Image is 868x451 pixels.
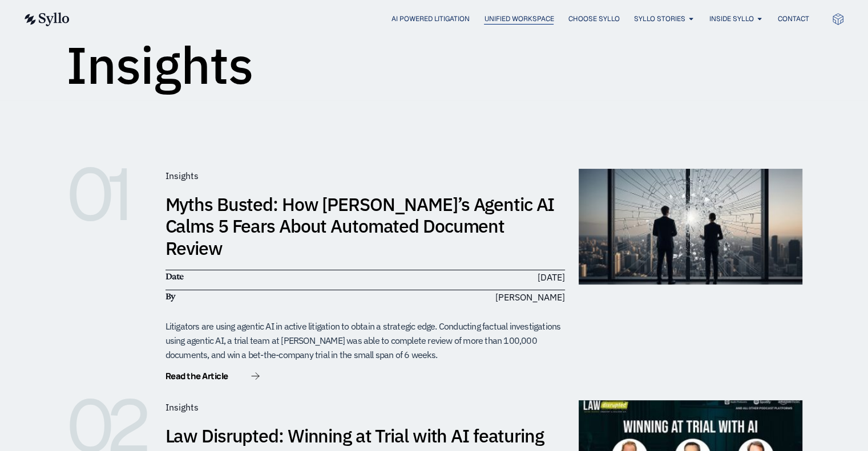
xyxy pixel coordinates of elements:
[92,14,809,25] nav: Menu
[165,372,228,380] span: Read the Article
[66,39,253,91] h1: Insights
[568,14,619,24] a: Choose Syllo
[538,271,565,283] time: [DATE]
[165,372,260,383] a: Read the Article
[165,401,199,413] span: Insights
[165,192,555,260] a: Myths Busted: How [PERSON_NAME]’s Agentic AI Calms 5 Fears About Automated Document Review
[495,290,565,304] span: [PERSON_NAME]
[165,170,199,181] span: Insights
[777,14,809,24] a: Contact
[66,169,152,220] h6: 01
[92,14,809,25] div: Menu Toggle
[165,319,565,361] div: Litigators are using agentic AI in active litigation to obtain a strategic edge. Conducting factu...
[23,13,70,26] img: syllo
[165,290,360,303] h6: By
[165,270,360,283] h6: Date
[579,169,802,285] img: muthsBusted
[484,14,554,24] a: Unified Workspace
[709,14,753,24] a: Inside Syllo
[633,14,685,24] a: Syllo Stories
[391,14,470,24] a: AI Powered Litigation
